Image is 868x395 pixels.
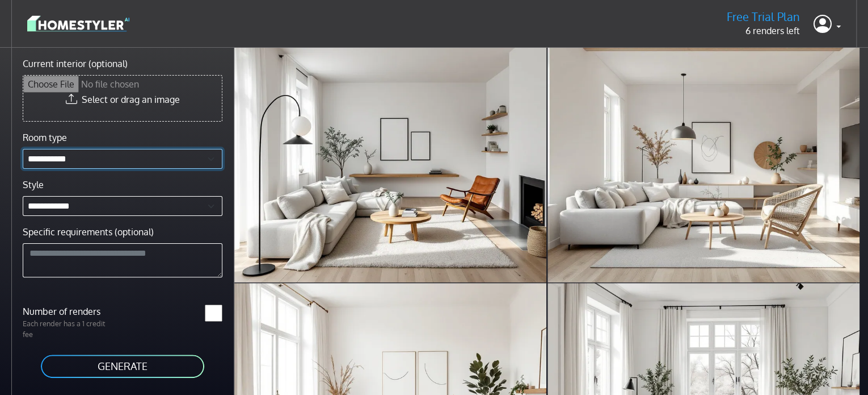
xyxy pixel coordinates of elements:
[23,225,154,239] label: Specific requirements (optional)
[23,178,44,192] label: Style
[23,57,128,70] label: Current interior (optional)
[727,24,800,38] p: 6 renders left
[23,131,67,144] label: Room type
[727,10,800,24] h5: Free Trial Plan
[16,305,123,318] label: Number of renders
[27,14,129,34] img: logo-3de290ba35641baa71223ecac5eacb59cb85b4c7fdf211dc9aaecaaee71ea2f8.svg
[16,318,123,340] p: Each render has a 1 credit fee
[40,354,205,379] button: GENERATE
